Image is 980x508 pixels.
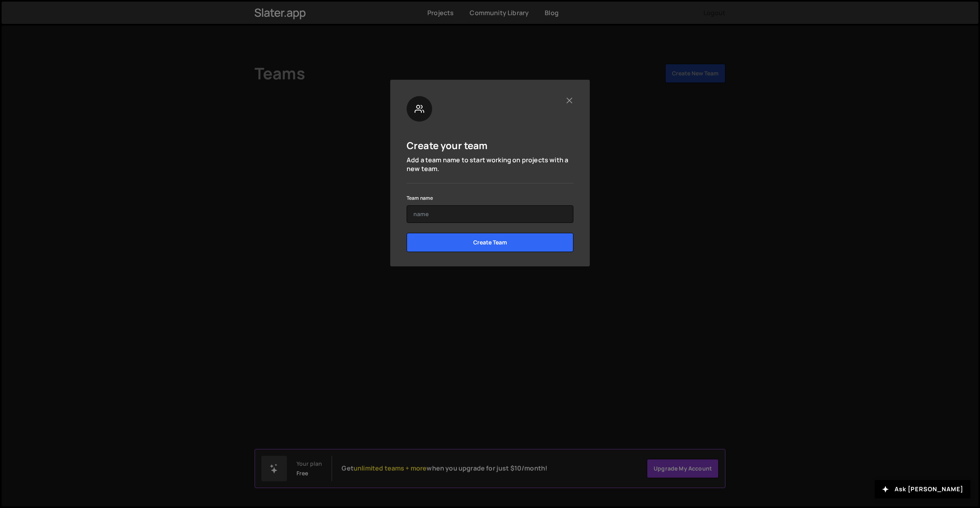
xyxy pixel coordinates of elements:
[407,139,488,152] h5: Create your team
[565,96,573,104] button: Close
[407,194,433,202] label: Team name
[407,233,573,252] input: Create Team
[407,205,573,223] input: name
[407,156,573,173] p: Add a team name to start working on projects with a new team.
[875,480,970,498] button: Ask [PERSON_NAME]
